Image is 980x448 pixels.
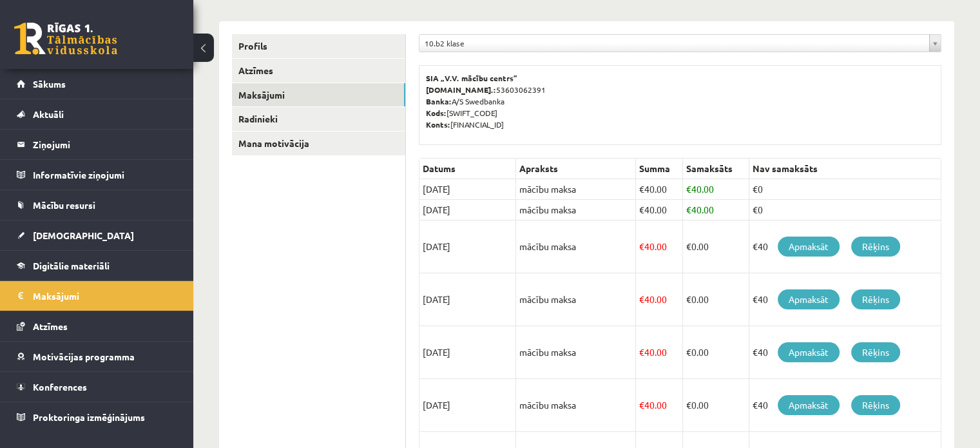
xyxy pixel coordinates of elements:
[426,84,496,95] b: [DOMAIN_NAME].:
[683,379,749,432] td: 0.00
[686,399,691,411] span: €
[419,35,941,52] a: 10.b2 klase
[636,326,683,379] td: 40.00
[683,326,749,379] td: 0.00
[749,220,941,273] td: €40
[33,281,177,311] legend: Maksājumi
[17,402,177,432] a: Proktoringa izmēģinājums
[426,73,518,83] b: SIA „V.V. mācību centrs”
[17,190,177,220] a: Mācību resursi
[33,229,134,241] span: [DEMOGRAPHIC_DATA]
[419,220,516,273] td: [DATE]
[232,59,405,83] a: Atzīmes
[419,200,516,220] td: [DATE]
[17,281,177,311] a: Maksājumi
[17,372,177,402] a: Konferences
[425,35,924,52] span: 10.b2 klase
[639,183,644,195] span: €
[683,273,749,326] td: 0.00
[749,200,941,220] td: €0
[636,220,683,273] td: 40.00
[686,346,691,358] span: €
[17,342,177,371] a: Motivācijas programma
[17,251,177,280] a: Digitālie materiāli
[683,179,749,200] td: 40.00
[17,220,177,250] a: [DEMOGRAPHIC_DATA]
[33,381,87,393] span: Konferences
[33,130,177,159] legend: Ziņojumi
[686,240,691,252] span: €
[232,131,405,155] a: Mana motivācija
[419,326,516,379] td: [DATE]
[232,107,405,131] a: Radinieki
[636,179,683,200] td: 40.00
[426,72,934,130] p: 53603062391 A/S Swedbanka [SWIFT_CODE] [FINANCIAL_ID]
[749,159,941,179] th: Nav samaksāts
[516,273,636,326] td: mācību maksa
[17,69,177,99] a: Sākums
[33,351,135,362] span: Motivācijas programma
[419,379,516,432] td: [DATE]
[851,289,900,309] a: Rēķins
[639,240,644,252] span: €
[17,99,177,129] a: Aktuāli
[232,83,405,107] a: Maksājumi
[419,273,516,326] td: [DATE]
[639,346,644,358] span: €
[426,119,450,130] b: Konts:
[516,220,636,273] td: mācību maksa
[33,108,64,120] span: Aktuāli
[683,200,749,220] td: 40.00
[683,220,749,273] td: 0.00
[33,160,177,190] legend: Informatīvie ziņojumi
[516,159,636,179] th: Apraksts
[516,379,636,432] td: mācību maksa
[33,260,110,271] span: Digitālie materiāli
[778,237,840,257] a: Apmaksāt
[516,179,636,200] td: mācību maksa
[749,379,941,432] td: €40
[516,326,636,379] td: mācību maksa
[778,395,840,415] a: Apmaksāt
[14,23,117,55] a: Rīgas 1. Tālmācības vidusskola
[419,159,516,179] th: Datums
[33,78,66,90] span: Sākums
[778,342,840,362] a: Apmaksāt
[17,130,177,159] a: Ziņojumi
[33,411,145,423] span: Proktoringa izmēģinājums
[851,342,900,362] a: Rēķins
[516,200,636,220] td: mācību maksa
[686,183,691,195] span: €
[33,320,68,332] span: Atzīmes
[686,204,691,215] span: €
[636,273,683,326] td: 40.00
[33,199,95,211] span: Mācību resursi
[636,379,683,432] td: 40.00
[749,179,941,200] td: €0
[639,399,644,411] span: €
[636,159,683,179] th: Summa
[419,179,516,200] td: [DATE]
[749,326,941,379] td: €40
[426,96,452,106] b: Banka:
[749,273,941,326] td: €40
[636,200,683,220] td: 40.00
[639,293,644,305] span: €
[639,204,644,215] span: €
[426,108,447,118] b: Kods:
[851,237,900,257] a: Rēķins
[686,293,691,305] span: €
[17,311,177,341] a: Atzīmes
[232,34,405,58] a: Profils
[778,289,840,309] a: Apmaksāt
[683,159,749,179] th: Samaksāts
[851,395,900,415] a: Rēķins
[17,160,177,190] a: Informatīvie ziņojumi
